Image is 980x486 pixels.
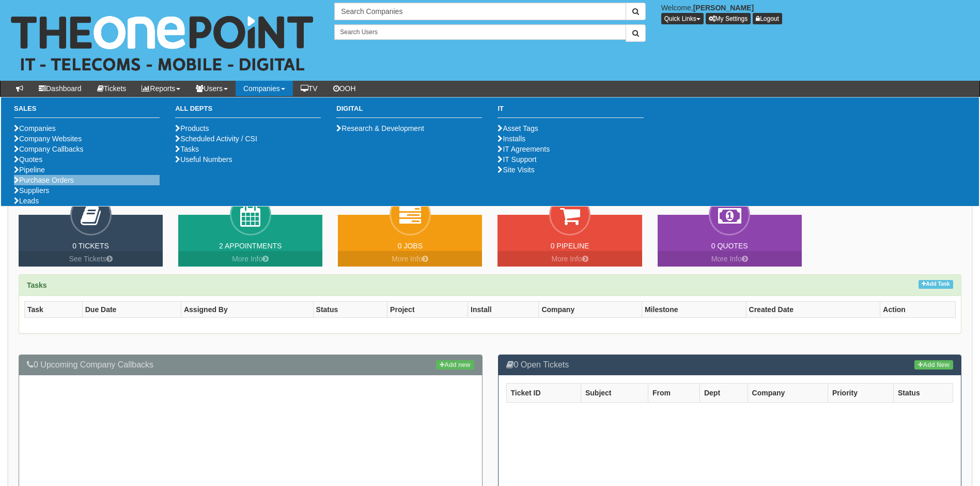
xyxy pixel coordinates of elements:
[14,124,56,132] a: Companies
[313,302,387,318] th: Status
[706,13,751,24] a: My Settings
[293,81,325,96] a: TV
[14,176,74,184] a: Purchase Orders
[27,281,47,289] strong: Tasks
[506,360,954,370] h3: 0 Open Tickets
[880,302,956,318] th: Action
[661,13,704,24] button: Quick Links
[175,105,321,118] h3: All Depts
[748,383,828,402] th: Company
[89,81,134,96] a: Tickets
[828,383,893,402] th: Priority
[14,135,82,143] a: Company Websites
[581,383,648,402] th: Subject
[82,302,181,318] th: Due Date
[236,81,293,96] a: Companies
[14,197,39,205] a: Leads
[914,360,953,370] a: Add New
[642,302,746,318] th: Milestone
[181,302,313,318] th: Assigned By
[336,105,482,118] h3: Digital
[551,242,589,250] a: 0 Pipeline
[648,383,699,402] th: From
[338,251,482,267] a: More Info
[893,383,953,402] th: Status
[325,81,364,96] a: OOH
[506,383,581,402] th: Ticket ID
[175,135,257,143] a: Scheduled Activity / CSI
[539,302,642,318] th: Company
[31,81,89,96] a: Dashboard
[497,166,534,174] a: Site Visits
[699,383,748,402] th: Dept
[693,4,754,12] b: [PERSON_NAME]
[14,145,84,153] a: Company Callbacks
[14,186,49,195] a: Suppliers
[334,3,626,20] input: Search Companies
[436,360,474,370] a: Add new
[711,242,748,250] a: 0 Quotes
[336,124,424,132] a: Research & Development
[14,155,42,164] a: Quotes
[14,166,45,174] a: Pipeline
[746,302,880,318] th: Created Date
[387,302,468,318] th: Project
[919,280,953,289] a: Add Task
[497,155,536,164] a: IT Support
[468,302,539,318] th: Install
[497,105,643,118] h3: IT
[497,251,642,267] a: More Info
[654,3,980,24] div: Welcome,
[134,81,188,96] a: Reports
[72,242,109,250] a: 0 Tickets
[175,145,199,153] a: Tasks
[178,251,322,267] a: More Info
[175,124,209,132] a: Products
[27,360,474,370] h3: 0 Upcoming Company Callbacks
[658,251,802,267] a: More Info
[19,251,163,267] a: See Tickets
[188,81,236,96] a: Users
[398,242,423,250] a: 0 Jobs
[25,302,83,318] th: Task
[334,24,626,40] input: Search Users
[753,13,782,24] a: Logout
[497,135,525,143] a: Installs
[175,155,232,164] a: Useful Numbers
[497,124,538,132] a: Asset Tags
[14,105,160,118] h3: Sales
[219,242,282,250] a: 2 Appointments
[497,145,550,153] a: IT Agreements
